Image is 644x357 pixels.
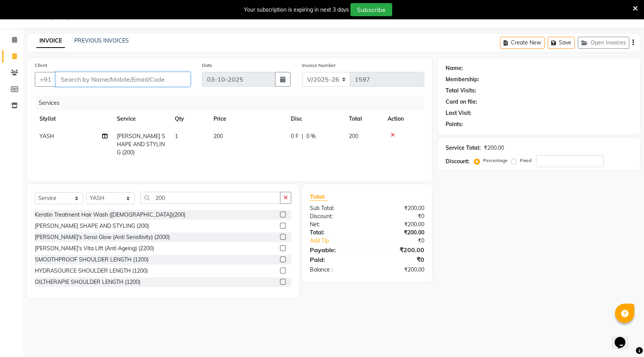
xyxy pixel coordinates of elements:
button: Open Invoices [578,37,629,49]
div: [PERSON_NAME] SHAPE AND STYLING (200) [35,222,149,230]
iframe: chat widget [612,326,636,349]
div: ₹200.00 [367,229,430,237]
div: Paid: [304,255,367,264]
label: Percentage [483,157,508,164]
div: Net: [304,220,367,229]
span: [PERSON_NAME] SHAPE AND STYLING (200) [117,133,165,156]
div: HYDRASOURCE SHOULDER LENGTH (1200) [35,267,148,275]
input: Search by Name/Mobile/Email/Code [56,72,190,87]
span: 0 % [306,132,316,140]
div: ₹0 [378,237,430,245]
span: 200 [214,133,223,140]
a: INVOICE [36,34,65,48]
span: | [302,132,303,140]
div: Discount: [304,212,367,220]
div: Total Visits: [446,87,476,95]
div: Service Total: [446,144,481,152]
div: Name: [446,64,463,72]
span: 1 [175,133,178,140]
th: Qty [170,110,209,128]
a: PREVIOUS INVOICES [74,37,129,44]
div: Card on file: [446,98,477,106]
div: ₹0 [367,212,430,220]
div: Membership: [446,75,479,84]
div: ₹200.00 [484,144,504,152]
div: SMOOTHPROOF SHOULDER LENGTH (1200) [35,256,149,264]
th: Stylist [35,110,112,128]
th: Service [112,110,170,128]
div: ₹200.00 [367,245,430,255]
div: Discount: [446,157,470,166]
label: Date [202,62,212,69]
div: Last Visit: [446,109,471,117]
span: 0 F [291,132,299,140]
span: 200 [349,133,358,140]
div: [PERSON_NAME]'s Sensi Glow (Anti Sensitivity) (2000) [35,233,170,241]
input: Search or Scan [140,192,280,204]
label: Fixed [520,157,531,164]
a: Add Tip [304,237,378,245]
th: Total [344,110,383,128]
span: YASH [39,133,54,140]
div: ₹200.00 [367,220,430,229]
th: Price [209,110,286,128]
button: Create New [500,37,545,49]
div: OILTHERAPIE SHOULDER LENGTH (1200) [35,278,140,286]
th: Disc [286,110,344,128]
div: Total: [304,229,367,237]
div: ₹0 [367,255,430,264]
label: Invoice Number [302,62,336,69]
div: ₹200.00 [367,204,430,212]
div: ₹200.00 [367,266,430,274]
span: Total [310,193,328,201]
button: Subscribe [350,3,392,16]
label: Client [35,62,47,69]
div: Services [36,96,430,110]
th: Action [383,110,424,128]
button: Save [548,37,575,49]
button: +91 [35,72,56,87]
div: Your subscription is expiring in next 3 days [244,6,349,14]
div: Balance : [304,266,367,274]
div: Sub Total: [304,204,367,212]
div: [PERSON_NAME]'s Vita Lift (Anti Ageing) (2200) [35,244,154,253]
div: Points: [446,120,463,128]
div: Payable: [304,245,367,255]
div: Keratin Treatment Hair Wash ([DEMOGRAPHIC_DATA])(200) [35,211,185,219]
